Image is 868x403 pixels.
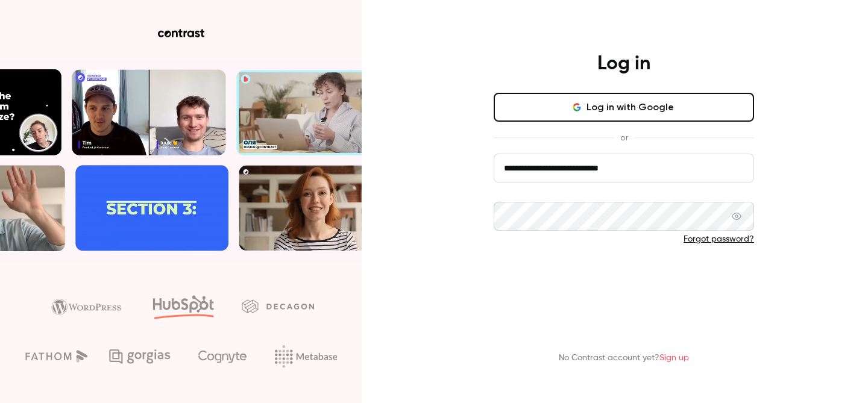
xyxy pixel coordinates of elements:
[559,352,689,364] p: No Contrast account yet?
[614,131,634,144] span: or
[659,354,689,362] a: Sign up
[684,235,754,243] a: Forgot password?
[597,52,650,76] h4: Log in
[242,299,314,313] img: decagon
[494,93,754,122] button: Log in with Google
[494,264,754,293] button: Log in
